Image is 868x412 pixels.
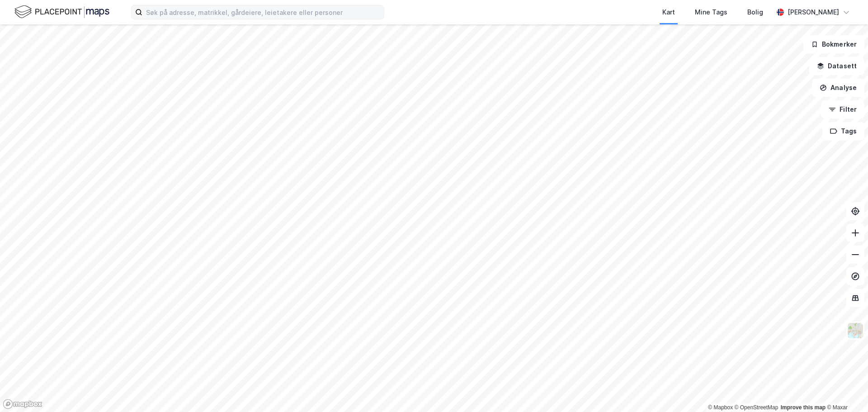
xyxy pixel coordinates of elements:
div: Kontrollprogram for chat [823,369,868,412]
iframe: Chat Widget [823,369,868,412]
div: Bolig [747,7,763,18]
div: [PERSON_NAME] [788,7,839,18]
button: Analyse [812,79,864,97]
div: Kart [662,7,675,18]
button: Filter [821,100,864,118]
button: Bokmerker [803,35,864,53]
input: Søk på adresse, matrikkel, gårdeiere, leietakere eller personer [142,5,384,19]
a: Mapbox [708,404,733,411]
a: OpenStreetMap [735,404,778,411]
div: Mine Tags [695,7,727,18]
img: Z [847,322,864,339]
button: Datasett [809,57,864,75]
button: Tags [822,122,864,140]
img: logo.f888ab2527a4732fd821a326f86c7f29.svg [14,4,109,20]
a: Improve this map [781,404,826,411]
a: Mapbox homepage [3,399,42,409]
